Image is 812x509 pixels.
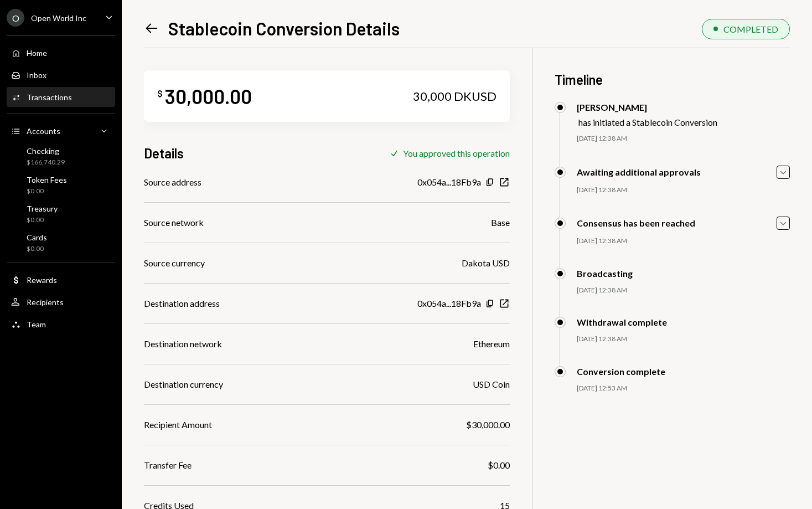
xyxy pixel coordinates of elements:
div: Home [27,48,47,58]
a: Transactions [7,87,115,107]
div: Inbox [27,70,46,80]
div: Transfer Fee [144,459,192,472]
div: O [7,9,24,27]
div: USD Coin [473,378,510,391]
a: Recipients [7,292,115,312]
div: [PERSON_NAME] [577,102,717,112]
div: Dakota USD [462,256,510,270]
a: Team [7,314,115,334]
a: Inbox [7,65,115,85]
h3: Details [144,144,184,162]
div: Open World Inc [31,13,86,23]
div: Destination currency [144,378,223,391]
div: Treasury [27,204,58,213]
div: COMPLETED [723,24,778,34]
div: Checking [27,146,65,156]
div: 30,000.00 [165,84,252,109]
div: Consensus has been reached [577,218,695,228]
div: Base [491,216,510,229]
div: Broadcasting [577,268,633,279]
a: Token Fees$0.00 [7,172,115,198]
div: Source address [144,176,201,189]
div: Ethereum [473,337,510,351]
div: Source currency [144,256,205,270]
a: Accounts [7,121,115,141]
div: Conversion complete [577,366,665,377]
h1: Stablecoin Conversion Details [168,17,400,39]
h3: Timeline [555,70,790,89]
div: Accounts [27,126,60,136]
a: Cards$0.00 [7,229,115,256]
div: has initiated a Stablecoin Conversion [578,117,717,127]
div: 0x054a...18Fb9a [417,176,481,189]
div: $0.00 [27,215,58,225]
div: $0.00 [27,187,67,196]
div: [DATE] 12:38 AM [577,134,790,143]
div: $ [157,88,163,99]
div: [DATE] 12:53 AM [577,384,790,393]
div: 30,000 DKUSD [413,89,496,104]
div: Recipient Amount [144,418,212,431]
div: [DATE] 12:38 AM [577,335,790,344]
div: Token Fees [27,175,67,184]
div: Destination address [144,297,220,310]
div: [DATE] 12:38 AM [577,236,790,246]
div: $0.00 [488,459,510,472]
div: You approved this operation [403,148,510,158]
div: Awaiting additional approvals [577,167,701,177]
a: Home [7,43,115,63]
div: Rewards [27,275,57,285]
div: Cards [27,233,47,242]
div: Withdrawal complete [577,317,667,327]
a: Rewards [7,270,115,290]
div: Transactions [27,92,72,102]
div: Destination network [144,337,222,351]
a: Treasury$0.00 [7,200,115,227]
div: $30,000.00 [466,418,510,431]
div: Source network [144,216,204,229]
div: $0.00 [27,244,47,254]
div: [DATE] 12:38 AM [577,286,790,295]
div: Team [27,320,46,329]
a: Checking$166,740.29 [7,143,115,169]
div: Recipients [27,297,64,307]
div: 0x054a...18Fb9a [417,297,481,310]
div: [DATE] 12:38 AM [577,186,790,195]
div: $166,740.29 [27,158,65,167]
